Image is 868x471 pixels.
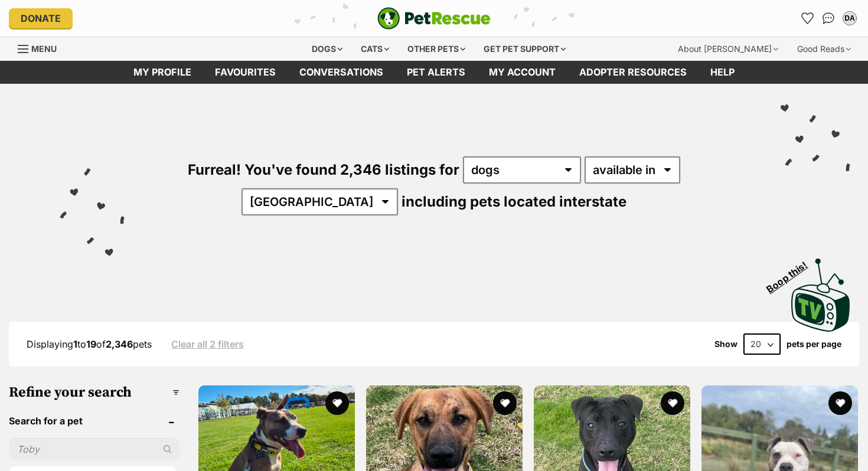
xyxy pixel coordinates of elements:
button: favourite [493,391,517,415]
h3: Refine your search [9,384,180,401]
button: favourite [325,391,349,415]
div: DA [844,12,856,24]
button: My account [840,9,859,28]
span: Menu [31,44,57,54]
div: Cats [353,37,397,61]
a: My account [477,61,567,84]
button: favourite [661,391,684,415]
div: Other pets [399,37,474,61]
strong: 2,346 [106,338,133,350]
a: Pet alerts [395,61,477,84]
button: favourite [828,391,852,415]
header: Search for a pet [9,416,180,426]
a: Help [699,61,746,84]
div: Good Reads [789,37,859,61]
a: Menu [18,37,65,58]
span: Displaying to of pets [27,338,152,350]
label: pets per page [787,339,841,349]
a: Clear all 2 filters [171,339,244,349]
img: chat-41dd97257d64d25036548639549fe6c8038ab92f7586957e7f3b1b290dea8141.svg [823,12,835,24]
a: PetRescue [377,7,491,30]
a: Favourites [203,61,288,84]
a: Favourites [798,9,817,28]
span: Show [714,339,738,349]
a: Adopter resources [567,61,699,84]
span: including pets located interstate [402,193,626,210]
img: PetRescue TV logo [791,259,850,332]
strong: 1 [73,338,77,350]
div: Dogs [304,37,351,61]
div: Get pet support [475,37,574,61]
a: Donate [9,8,73,28]
span: Boop this! [765,252,819,295]
strong: 19 [86,338,96,350]
img: logo-e224e6f780fb5917bec1dbf3a21bbac754714ae5b6737aabdf751b685950b380.svg [377,7,491,30]
div: About [PERSON_NAME] [670,37,787,61]
a: conversations [288,61,395,84]
ul: Account quick links [798,9,859,28]
a: Boop this! [791,248,850,334]
a: Conversations [819,9,838,28]
input: Toby [9,438,180,460]
a: My profile [122,61,203,84]
span: Furreal! You've found 2,346 listings for [188,161,459,178]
